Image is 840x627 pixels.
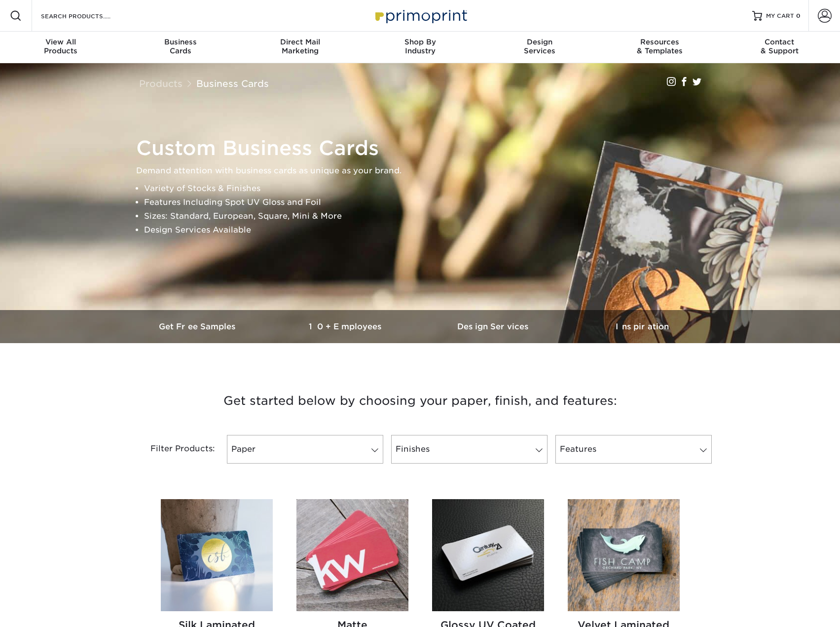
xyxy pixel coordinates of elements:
[240,32,360,63] a: Direct MailMarketing
[766,12,794,20] span: MY CART
[600,32,720,63] a: Resources& Templates
[420,310,568,343] a: Design Services
[124,435,223,464] div: Filter Products:
[555,435,712,464] a: Features
[600,38,720,46] span: Resources
[432,499,544,611] img: Glossy UV Coated Business Cards
[196,78,269,89] a: Business Cards
[40,10,136,22] input: SEARCH PRODUCTS.....
[161,499,273,611] img: Silk Laminated Business Cards
[144,223,713,237] li: Design Services Available
[720,38,840,55] div: & Support
[124,310,272,343] a: Get Free Samples
[144,209,713,223] li: Sizes: Standard, European, Square, Mini & More
[144,196,713,209] li: Features Including Spot UV Gloss and Foil
[568,310,716,343] a: Inspiration
[296,499,408,611] img: Matte Business Cards
[480,32,600,63] a: DesignServices
[272,322,420,331] h3: 10+ Employees
[796,12,801,19] span: 0
[360,32,480,63] a: Shop ByIndustry
[240,38,360,46] span: Direct Mail
[720,32,840,63] a: Contact& Support
[1,38,121,55] div: Products
[371,5,470,26] img: Primoprint
[1,32,121,63] a: View AllProducts
[120,32,240,63] a: BusinessCards
[136,164,713,178] p: Demand attention with business cards as unique as your brand.
[139,78,183,89] a: Products
[272,310,420,343] a: 10+ Employees
[240,38,360,55] div: Marketing
[568,322,716,331] h3: Inspiration
[480,38,600,46] span: Design
[391,435,548,464] a: Finishes
[480,38,600,55] div: Services
[132,379,709,423] h3: Get started below by choosing your paper, finish, and features:
[120,38,240,46] span: Business
[227,435,383,464] a: Paper
[136,136,713,160] h1: Custom Business Cards
[144,182,713,196] li: Variety of Stocks & Finishes
[720,38,840,46] span: Contact
[568,499,680,611] img: Velvet Laminated Business Cards
[600,38,720,55] div: & Templates
[124,322,272,331] h3: Get Free Samples
[360,38,480,46] span: Shop By
[120,38,240,55] div: Cards
[420,322,568,331] h3: Design Services
[360,38,480,55] div: Industry
[1,38,121,46] span: View All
